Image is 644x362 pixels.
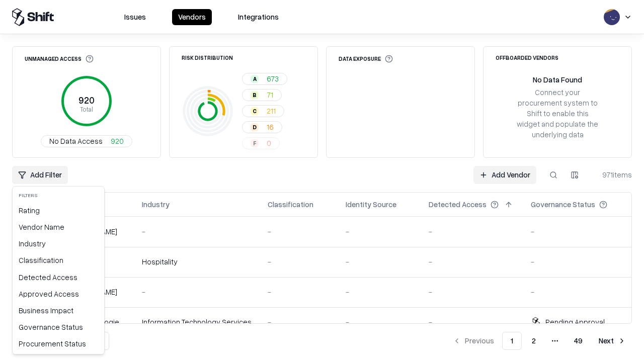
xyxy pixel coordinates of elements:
[15,189,102,202] div: Filters
[15,202,102,219] div: Rating
[15,319,102,335] div: Governance Status
[15,235,102,252] div: Industry
[15,269,102,286] div: Detected Access
[15,286,102,302] div: Approved Access
[15,219,102,235] div: Vendor Name
[15,252,102,268] div: Classification
[15,335,102,352] div: Procurement Status
[15,302,102,319] div: Business Impact
[12,186,105,354] div: Add Filter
